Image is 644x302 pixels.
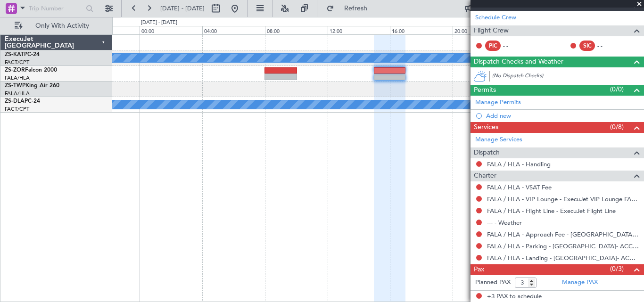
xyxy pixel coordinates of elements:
div: 20:00 [453,26,515,34]
a: FALA / HLA - Flight Line - ExecuJet Flight Line [487,207,616,215]
span: ZS-TWP [5,83,25,89]
a: ZS-TWPKing Air 260 [5,83,59,89]
span: Dispatch Checks and Weather [474,57,563,67]
span: [DATE] - [DATE] [160,4,205,13]
a: FALA / HLA - Parking - [GEOGRAPHIC_DATA]- ACC # 1800 [487,242,639,250]
a: FALA / HLA - Handling [487,160,551,168]
span: Dispatch [474,147,500,158]
a: FACT/CPT [5,106,29,113]
span: ZS-KAT [5,52,24,57]
div: [DATE] - [DATE] [141,19,177,27]
a: ZS-KATPC-24 [5,52,40,57]
a: Manage Permits [475,98,521,107]
div: - - [597,41,619,50]
span: ZS-DLA [5,98,25,104]
label: Planned PAX [475,278,511,287]
div: (No Dispatch Checks) [492,72,644,82]
div: 08:00 [265,26,328,34]
a: ZS-ZORFalcon 2000 [5,67,57,73]
a: FALA / HLA - Landing - [GEOGRAPHIC_DATA]- ACC # 1800 [487,254,639,262]
span: Services [474,122,498,133]
span: (0/8) [610,122,624,132]
a: ZS-DLAPC-24 [5,98,40,104]
span: Pax [474,264,484,275]
a: FALA / HLA - VSAT Fee [487,183,552,191]
a: Manage Services [475,135,522,145]
span: Only With Activity [25,23,99,29]
span: Refresh [336,5,376,12]
span: +3 PAX to schedule [487,292,542,302]
a: FALA/HLA [5,90,30,97]
span: (0/3) [610,264,624,274]
div: Add new [486,112,639,120]
a: --- - Weather [487,219,522,227]
span: Flight Crew [474,25,509,36]
input: Trip Number [29,1,83,16]
div: 00:00 [140,26,202,34]
div: 04:00 [202,26,265,34]
a: FALA / HLA - VIP Lounge - ExecuJet VIP Lounge FALA / HLA [487,195,639,203]
a: Manage PAX [562,278,598,287]
span: Permits [474,85,496,96]
a: Schedule Crew [475,13,516,23]
a: FACT/CPT [5,59,29,66]
div: - - [503,41,524,50]
div: 12:00 [328,26,390,34]
div: SIC [579,41,595,51]
span: Charter [474,171,496,181]
span: ZS-ZOR [5,67,25,73]
div: PIC [485,41,501,51]
a: FALA/HLA [5,74,30,82]
div: 16:00 [390,26,453,34]
button: Refresh [322,1,379,16]
button: Only With Activity [10,18,102,33]
a: FALA / HLA - Approach Fee - [GEOGRAPHIC_DATA]- ACC # 1800 [487,230,639,238]
span: (0/0) [610,84,624,94]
